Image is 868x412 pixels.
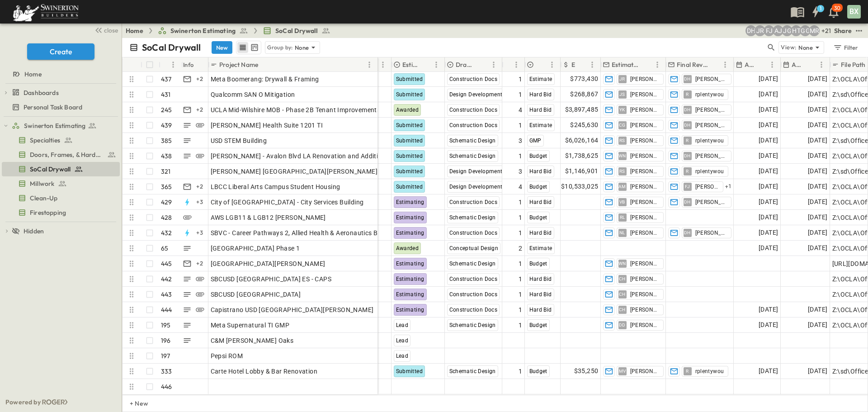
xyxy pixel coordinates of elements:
h6: 1 [820,5,821,12]
p: 196 [161,336,171,345]
span: VB [619,202,625,202]
span: Millwork [30,179,54,188]
a: Swinerton Estimating [158,26,248,35]
span: Qualcomm SAN O Mitigation [211,90,295,99]
span: DH [684,232,691,233]
span: Submitted [396,76,423,82]
span: [PERSON_NAME] [630,214,660,221]
p: 245 [161,105,172,114]
button: Sort [757,60,767,70]
span: AM [618,186,626,187]
span: Specialties [30,136,60,145]
p: None [798,43,813,52]
p: View: [781,43,797,52]
span: Budget [529,214,547,221]
span: Home [24,70,42,79]
span: Firestopping [30,208,66,217]
div: Gerrad Gerber (gerrad.gerber@swinerton.com) [800,25,811,36]
span: [PERSON_NAME] [695,183,719,190]
span: [PERSON_NAME] [630,275,660,283]
span: Budget [529,184,547,190]
p: 438 [161,152,172,161]
span: 1 [519,213,522,222]
span: 3 [519,136,522,145]
span: Hidden [24,227,44,236]
span: [DATE] [808,166,827,176]
span: [DATE] [808,304,827,315]
span: [PERSON_NAME] Health Suite 1201 TI [211,121,323,130]
span: [PERSON_NAME] [630,306,660,313]
p: Drawing Status [456,60,476,69]
button: kanban view [249,42,260,53]
span: Estimate [529,245,552,251]
span: Construction Docs [449,107,498,113]
span: Submitted [396,91,423,98]
nav: breadcrumbs [126,26,336,35]
span: Hard Bid [529,291,552,298]
span: Estimate [529,76,552,82]
div: Firestoppingtest [2,205,120,220]
span: DH [684,109,691,110]
span: Design Development [449,91,503,98]
span: $10,533,025 [561,181,598,192]
span: [DATE] [759,304,778,315]
span: LBCC Liberal Arts Campus Student Housing [211,182,340,191]
span: R [686,140,689,141]
button: test [854,25,864,36]
span: YK [619,109,625,110]
button: Sort [710,60,720,70]
span: Schematic Design [449,214,496,221]
span: [DATE] [759,212,778,223]
span: rplentywou [695,137,724,144]
p: 432 [161,228,172,237]
span: Construction Docs [449,122,498,128]
p: Estimate Lead [612,60,640,69]
span: 1 [519,121,522,130]
span: Design Development [449,184,503,190]
button: Menu [511,59,522,70]
span: [DATE] [759,104,778,115]
span: Submitted [396,122,423,128]
button: Menu [377,59,388,70]
span: Submitted [396,137,423,144]
span: Construction Docs [449,291,498,298]
p: Group by: [267,43,293,52]
p: 442 [161,275,172,284]
span: SBVC - Career Pathways 2, Allied Health & Aeronautics Bldg's [211,228,391,237]
div: BX [847,5,861,19]
span: 2 [519,244,522,253]
span: Schematic Design [449,153,496,159]
span: Schematic Design [449,322,496,328]
span: Submitted [396,153,423,159]
p: Estimate Amount [571,60,575,69]
span: 1 [519,321,522,330]
div: table view [236,41,261,54]
span: Estimating [396,260,425,267]
span: [PERSON_NAME] [630,106,660,114]
span: [DATE] [808,197,827,207]
span: Swinerton Estimating [170,26,236,35]
span: [DATE] [759,74,778,84]
button: Sort [642,60,652,70]
div: Anthony Jimenez (anthony.jimenez@swinerton.com) [773,25,783,36]
span: Awarded [396,245,419,251]
span: [DATE] [808,181,827,192]
button: Sort [577,60,587,70]
span: DD [619,325,626,325]
span: Meta Supernatural TI GMP [211,321,290,330]
span: rplentywou [695,91,724,98]
button: Menu [652,59,663,70]
span: [DATE] [808,227,827,238]
span: Awarded [396,107,419,113]
span: [DATE] [808,89,827,99]
p: 445 [161,259,172,268]
p: Estimate Status [402,60,419,69]
span: Hard Bid [529,107,552,113]
div: Filter [833,43,859,52]
button: Sort [806,60,816,70]
span: 4 [519,105,522,114]
a: Home [2,68,118,81]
